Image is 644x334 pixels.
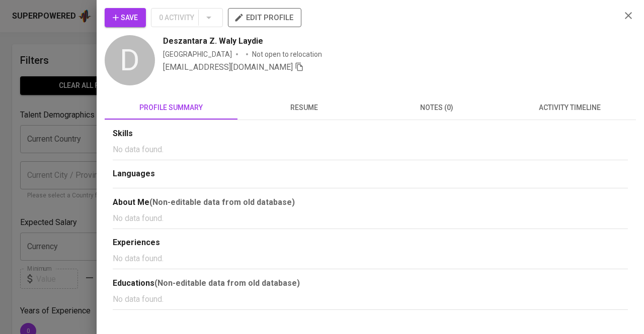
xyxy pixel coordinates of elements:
div: D [105,35,155,85]
div: Languages [113,168,628,180]
span: notes (0) [376,101,497,114]
b: (Non-editable data from old database) [149,197,295,207]
p: No data found. [113,144,628,156]
span: [EMAIL_ADDRESS][DOMAIN_NAME] [163,62,293,72]
b: (Non-editable data from old database) [154,278,300,288]
span: profile summary [111,101,231,114]
span: Deszantara Z. Waly Laydie [163,35,263,47]
span: Save [113,12,138,24]
p: No data found. [113,212,628,225]
span: edit profile [236,11,293,24]
button: Save [105,8,146,27]
p: Not open to relocation [252,49,322,59]
p: No data found. [113,293,628,305]
div: Educations [113,277,628,289]
div: About Me [113,196,628,208]
div: Experiences [113,237,628,249]
button: edit profile [228,8,301,27]
span: activity timeline [509,101,630,114]
span: resume [244,101,364,114]
p: No data found. [113,253,628,265]
div: [GEOGRAPHIC_DATA] [163,49,232,59]
a: edit profile [228,13,301,21]
div: Skills [113,128,628,140]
